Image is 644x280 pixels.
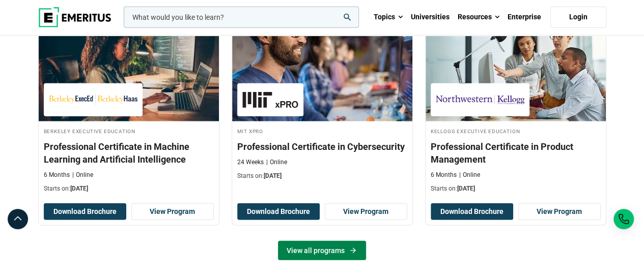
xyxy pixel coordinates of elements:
p: Starts on: [44,184,214,193]
h4: Berkeley Executive Education [44,127,214,135]
a: View Program [518,203,601,221]
a: Technology Course by MIT xPRO - October 16, 2025 MIT xPRO MIT xPRO Professional Certificate in Cy... [232,20,412,185]
img: Professional Certificate in Cybersecurity | Online Technology Course [232,20,412,121]
span: [DATE] [264,172,282,179]
h3: Professional Certificate in Machine Learning and Artificial Intelligence [44,140,214,166]
img: Berkeley Executive Education [49,88,137,111]
img: Professional Certificate in Product Management | Online Product Design and Innovation Course [426,20,606,121]
p: Online [459,171,480,179]
input: woocommerce-product-search-field-0 [124,7,359,28]
a: View Program [131,203,214,221]
p: 6 Months [431,171,457,179]
img: MIT xPRO [242,88,298,111]
h4: Kellogg Executive Education [431,127,601,135]
button: Download Brochure [237,203,320,221]
a: Login [550,7,606,28]
button: Download Brochure [44,203,126,221]
a: AI and Machine Learning Course by Berkeley Executive Education - November 6, 2025 Berkeley Execut... [39,20,219,198]
span: [DATE] [457,185,475,192]
h3: Professional Certificate in Cybersecurity [237,140,407,153]
p: Starts on: [431,184,601,193]
h3: Professional Certificate in Product Management [431,140,601,166]
p: 6 Months [44,171,70,179]
span: [DATE] [70,185,88,192]
p: Starts on: [237,172,407,180]
a: View all programs [278,241,366,260]
a: View Program [325,203,407,221]
h4: MIT xPRO [237,127,407,135]
p: Online [266,158,287,167]
img: Professional Certificate in Machine Learning and Artificial Intelligence | Online AI and Machine ... [39,20,219,121]
p: 24 Weeks [237,158,264,167]
button: Download Brochure [431,203,513,221]
img: Kellogg Executive Education [436,88,524,111]
a: Product Design and Innovation Course by Kellogg Executive Education - November 13, 2025 Kellogg E... [426,20,606,198]
p: Online [72,171,93,179]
